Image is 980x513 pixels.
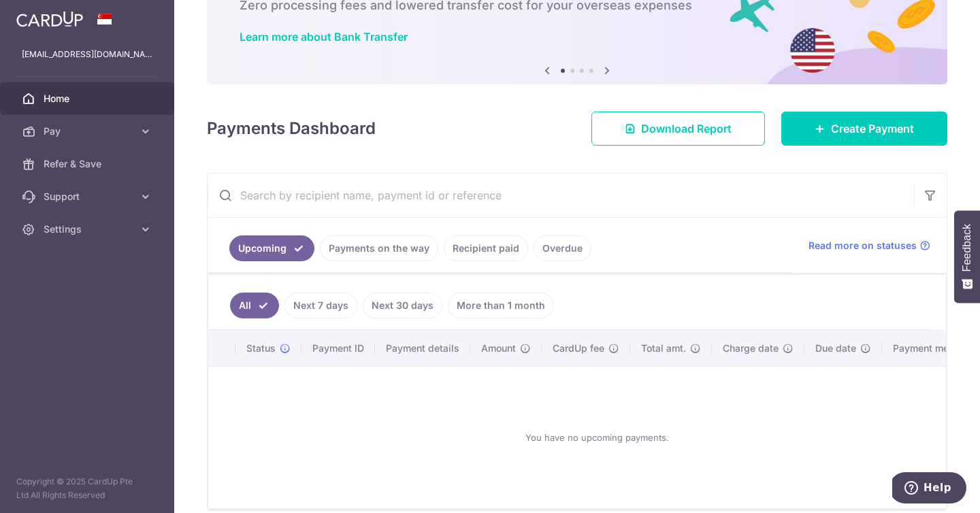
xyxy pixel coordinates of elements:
span: Total amt. [641,342,686,355]
th: Payment details [375,331,470,366]
span: Charge date [723,342,779,355]
span: Amount [481,342,516,355]
a: Payments on the way [320,235,438,261]
span: Home [44,92,133,105]
span: Download Report [641,120,732,137]
a: Upcoming [229,235,314,261]
p: [EMAIL_ADDRESS][DOMAIN_NAME] [22,48,152,61]
a: Recipient paid [444,235,528,261]
span: Due date [815,342,856,355]
span: Status [246,342,276,355]
button: Feedback - Show survey [954,210,980,303]
iframe: Opens a widget where you can find more information [892,472,966,506]
span: Refer & Save [44,157,133,171]
a: Next 7 days [284,293,357,318]
span: Feedback [961,224,973,271]
span: CardUp fee [553,342,604,355]
a: Next 30 days [363,293,442,318]
span: Settings [44,222,133,236]
a: Learn more about Bank Transfer [240,30,408,44]
img: CardUp [16,11,83,27]
a: Overdue [534,235,591,261]
a: More than 1 month [448,293,554,318]
span: Support [44,190,133,203]
div: You have no upcoming payments. [225,378,969,497]
input: Search by recipient name, payment id or reference [208,173,914,217]
a: Read more on statuses [808,239,930,252]
a: Create Payment [781,112,947,146]
th: Payment ID [301,331,375,366]
span: Pay [44,125,133,138]
a: All [230,293,279,318]
span: Read more on statuses [808,239,917,252]
h4: Payments Dashboard [207,116,376,141]
a: Download Report [591,112,765,146]
span: Create Payment [831,120,914,137]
